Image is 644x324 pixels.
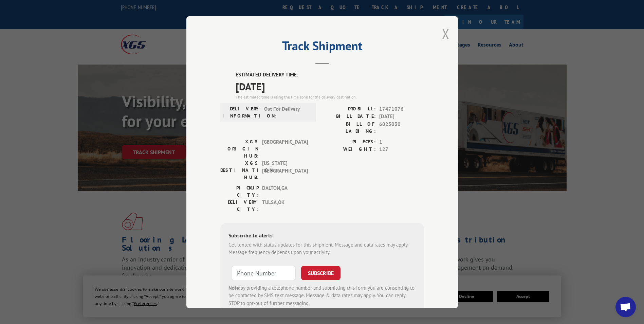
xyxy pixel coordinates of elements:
div: Subscribe to alerts [228,231,416,241]
span: DALTON , GA [262,184,308,198]
span: Out For Delivery [264,105,310,119]
label: ESTIMATED DELIVERY TIME: [236,71,424,79]
div: Open chat [615,297,636,317]
button: Close modal [442,25,449,43]
label: PICKUP CITY: [220,184,259,198]
span: [DATE] [379,113,424,121]
span: [US_STATE][GEOGRAPHIC_DATA] [262,159,308,181]
label: BILL OF LADING: [322,120,376,134]
div: Get texted with status updates for this shipment. Message and data rates may apply. Message frequ... [228,241,416,256]
label: PROBILL: [322,105,376,113]
strong: Note: [228,284,240,291]
span: 17471076 [379,105,424,113]
span: TULSA , OK [262,198,308,213]
span: [DATE] [236,78,424,94]
label: XGS DESTINATION HUB: [220,159,259,181]
span: 6025030 [379,120,424,134]
label: DELIVERY INFORMATION: [222,105,261,119]
div: by providing a telephone number and submitting this form you are consenting to be contacted by SM... [228,284,416,307]
label: BILL DATE: [322,113,376,121]
div: The estimated time is using the time zone for the delivery destination. [236,94,424,100]
label: WEIGHT: [322,146,376,154]
input: Phone Number [231,266,296,280]
label: XGS ORIGIN HUB: [220,138,259,159]
label: DELIVERY CITY: [220,198,259,213]
h2: Track Shipment [220,41,424,54]
span: 127 [379,146,424,154]
span: [GEOGRAPHIC_DATA] [262,138,308,159]
button: SUBSCRIBE [301,266,341,280]
span: 1 [379,138,424,146]
label: PIECES: [322,138,376,146]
